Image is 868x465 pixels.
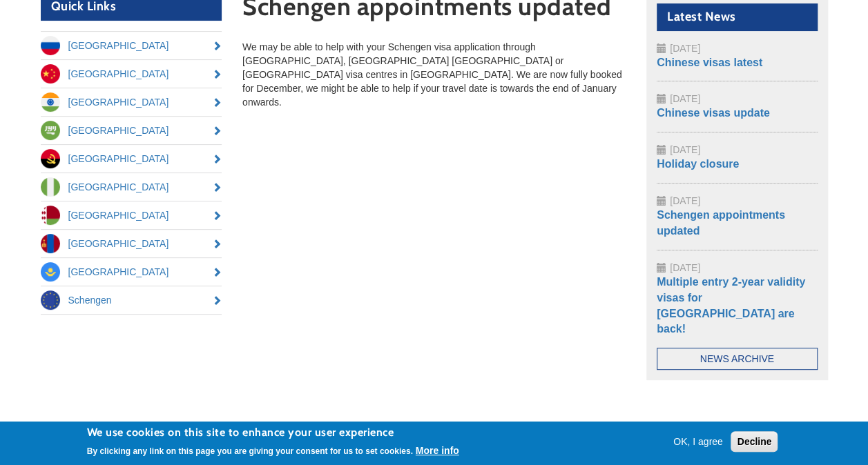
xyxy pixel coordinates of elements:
a: [GEOGRAPHIC_DATA] [41,88,222,116]
button: Decline [731,431,778,452]
a: Schengen [41,286,222,314]
span: [DATE] [670,195,700,206]
a: [GEOGRAPHIC_DATA] [41,32,222,59]
span: [DATE] [670,262,700,273]
p: We may be able to help with your Schengen visa application through [GEOGRAPHIC_DATA], [GEOGRAPHIC... [242,40,626,109]
h2: We use cookies on this site to enhance your user experience [87,425,459,440]
button: OK, I agree [668,435,729,448]
a: News Archive [657,348,818,370]
p: By clicking any link on this page you are giving your consent for us to set cookies. [87,446,413,456]
a: [GEOGRAPHIC_DATA] [41,145,222,172]
a: Schengen appointments updated [657,209,785,237]
h2: Latest News [657,3,818,31]
a: Holiday closure [657,158,739,170]
a: [GEOGRAPHIC_DATA] [41,230,222,257]
a: [GEOGRAPHIC_DATA] [41,201,222,229]
a: Multiple entry 2-year validity visas for [GEOGRAPHIC_DATA] are back! [657,276,805,335]
a: Chinese visas update [657,107,770,119]
button: More info [416,444,459,457]
a: Chinese visas latest [657,57,762,68]
a: [GEOGRAPHIC_DATA] [41,258,222,286]
a: [GEOGRAPHIC_DATA] [41,173,222,201]
a: [GEOGRAPHIC_DATA] [41,117,222,144]
span: [DATE] [670,144,700,155]
span: [DATE] [670,93,700,104]
a: [GEOGRAPHIC_DATA] [41,60,222,88]
span: [DATE] [670,43,700,54]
